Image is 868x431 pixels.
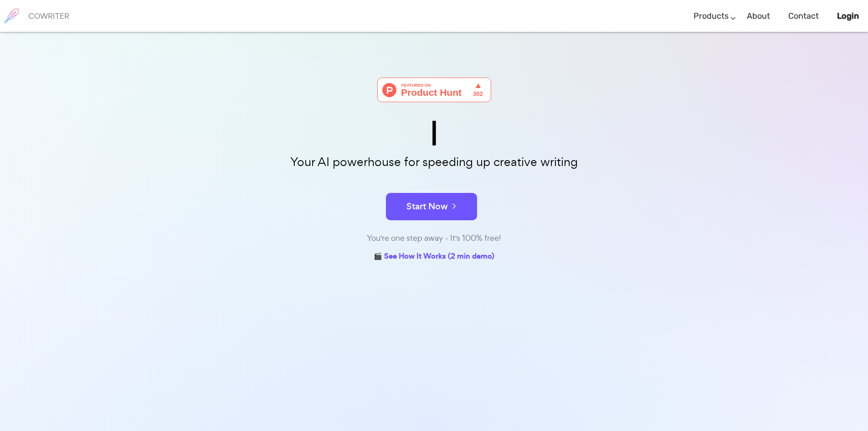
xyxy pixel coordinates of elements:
a: Products [693,3,729,30]
div: You're one step away - It's 100% free! [206,232,662,245]
a: Login [837,3,859,30]
a: About [747,3,770,30]
img: Cowriter - Your AI buddy for speeding up creative writing | Product Hunt [377,78,491,102]
h6: COWRITER [28,12,69,20]
button: Start Now [386,193,477,220]
b: Login [837,11,859,21]
a: Contact [788,3,819,30]
a: 🎬 See How It Works (2 min demo) [374,250,494,264]
p: Your AI powerhouse for speeding up creative writing [206,152,662,172]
